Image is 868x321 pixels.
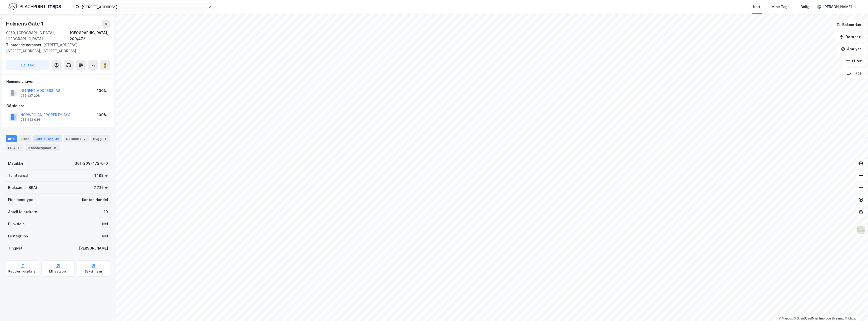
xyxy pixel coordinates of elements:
div: Leietakere [33,135,62,142]
div: Datasett [64,135,89,142]
div: Tinglyst [8,245,22,251]
button: Filter [842,56,866,66]
div: 0250, [GEOGRAPHIC_DATA], [GEOGRAPHIC_DATA] [6,30,70,42]
div: Kontor, Handel [82,197,108,203]
div: Hjemmelshaver [6,79,110,85]
div: 9 [52,145,58,150]
div: Tomteareal [8,172,28,179]
div: Gårdeiere [6,103,110,109]
div: Holmens Gate 1 [6,20,44,28]
a: Improve this map [819,317,844,320]
div: Saksinnsyn [85,269,102,274]
div: [PERSON_NAME] [823,4,852,10]
div: Eiere [19,135,31,142]
div: Antall leietakere [8,209,37,215]
iframe: Chat Widget [843,297,868,321]
a: OpenStreetMap [794,317,818,320]
div: [STREET_ADDRESS], [STREET_ADDRESS], [STREET_ADDRESS] [6,42,106,54]
div: Bruksareal (BRA) [8,185,37,191]
div: Kontrollprogram for chat [843,297,868,321]
div: Transaksjoner [25,144,60,151]
div: ESG [6,144,23,151]
div: Kart [753,4,760,10]
div: 100% [97,88,107,94]
span: Tilhørende adresser: [6,43,43,47]
button: Bokmerker [832,20,866,30]
div: [PERSON_NAME] [79,245,108,251]
button: Datasett [835,32,866,42]
div: 20 [103,209,108,215]
input: Søk på adresse, matrikkel, gårdeiere, leietakere eller personer [79,3,208,11]
div: Miljøstatus [49,269,67,274]
button: Tags [843,68,866,78]
div: Punktleie [8,221,25,227]
div: 5 [16,145,21,150]
div: Bolig [801,4,809,10]
a: Mapbox [779,317,793,320]
div: 1 [103,136,108,141]
div: Bygg [91,135,110,142]
div: 1 188 ㎡ [94,172,108,179]
div: 953 137 208 [20,94,40,98]
button: Tag [6,60,49,70]
div: Festegrunn [8,233,28,239]
button: Analyse [837,44,866,54]
div: Reguleringsplaner [8,269,37,274]
img: Z [856,225,866,235]
div: Eiendomstype [8,197,33,203]
div: Matrikkel [8,160,24,166]
div: 301-209-472-0-0 [75,160,108,166]
div: 20 [54,136,60,141]
div: Nei [102,221,108,227]
div: 988 622 036 [20,118,40,122]
div: Nei [102,233,108,239]
div: [GEOGRAPHIC_DATA], 209/472 [70,30,110,42]
div: 100% [97,112,107,118]
div: Info [6,135,17,142]
div: 2 [82,136,87,141]
div: 7 725 ㎡ [94,185,108,191]
div: Mine Tags [771,4,790,10]
img: logo.f888ab2527a4732fd821a326f86c7f29.svg [8,2,61,11]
